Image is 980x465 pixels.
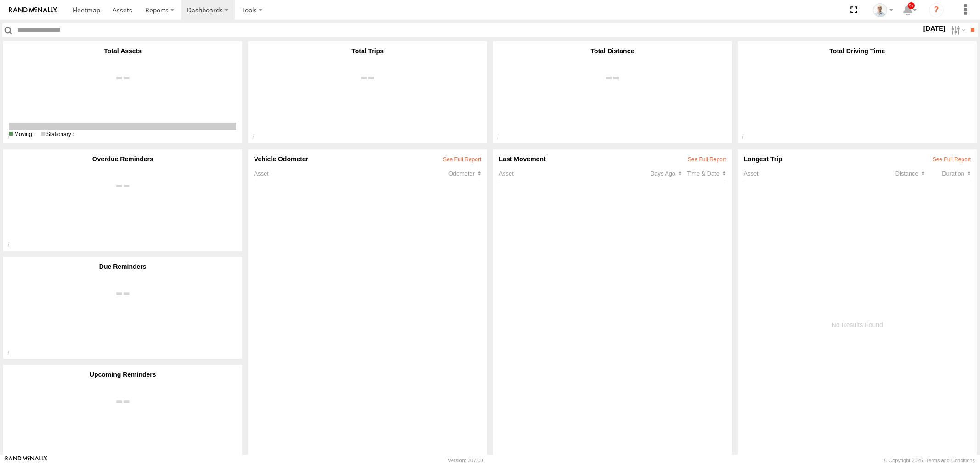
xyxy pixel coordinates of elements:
[738,133,758,143] div: Total driving time by Assets
[884,458,975,463] div: © Copyright 2025 -
[3,133,23,143] div: Total Active/Deployed Assets
[9,163,236,245] a: View Overdue Reminders
[9,7,57,13] img: rand-logo.svg
[9,55,236,120] a: View Trips
[744,47,971,55] div: Total Driving Time
[947,23,967,37] label: Search Filter Options
[499,170,650,177] div: Asset
[926,458,975,463] a: Terms and Conditions
[499,47,726,55] div: Total Distance
[687,170,726,177] div: Click to Sort
[9,270,236,353] a: View Due Reminders
[448,170,481,177] div: Click to Sort
[448,458,483,463] div: Version: 307.00
[744,155,971,163] div: Longest Trip
[650,170,687,177] div: Click to Sort
[254,55,481,114] a: View Trips
[9,371,236,378] div: Upcoming Reminders
[248,133,268,143] div: Total completed Trips within the selected period
[5,456,47,465] a: Visit our Website
[254,155,481,163] div: Vehicle Odometer
[870,3,896,17] div: Kurt Byers
[9,47,236,55] div: Total Assets
[493,133,513,143] div: Total distance travelled by assets
[925,170,971,177] div: Click to Sort
[499,55,726,114] a: View Trips
[254,47,481,55] div: Total Trips
[929,3,944,17] i: ?
[922,23,947,34] label: [DATE]
[3,241,23,251] div: Total number of overdue notifications generated from your asset reminders
[3,349,23,359] div: Total number of due reminder notifications generated from your asset reminders
[9,378,236,461] a: View Upcoming Reminders
[879,170,925,177] div: Click to Sort
[9,263,236,270] div: Due Reminders
[499,155,726,163] div: Last Movement
[744,170,879,177] div: Asset
[254,170,448,177] div: Asset
[9,155,236,163] div: Overdue Reminders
